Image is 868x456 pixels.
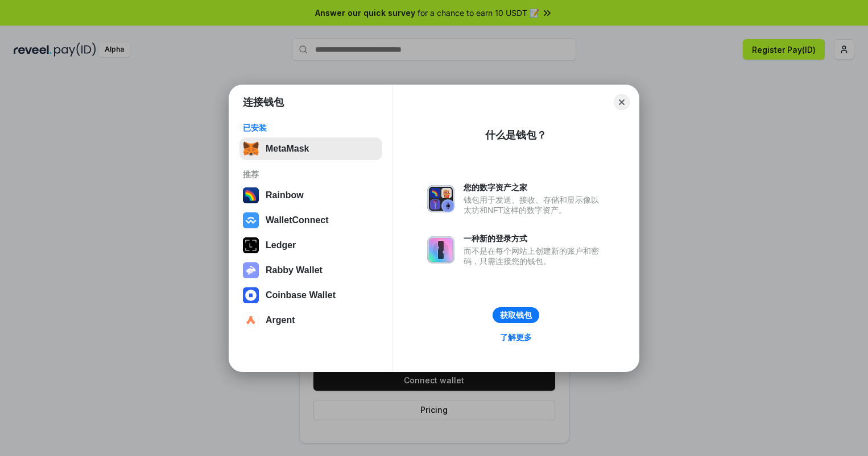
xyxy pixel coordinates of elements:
div: Rabby Wallet [266,265,323,275]
div: Argent [266,315,295,325]
a: 了解更多 [493,330,539,345]
div: Ledger [266,240,296,250]
div: 已安装 [243,123,379,133]
img: svg+xml,%3Csvg%20width%3D%2228%22%20height%3D%2228%22%20viewBox%3D%220%200%2028%2028%22%20fill%3D... [243,287,259,303]
div: WalletConnect [266,215,329,225]
button: Rainbow [239,184,382,207]
div: 您的数字资产之家 [464,182,605,193]
img: svg+xml,%3Csvg%20fill%3D%22none%22%20height%3D%2233%22%20viewBox%3D%220%200%2035%2033%22%20width%... [243,141,259,157]
button: WalletConnect [239,209,382,232]
img: svg+xml,%3Csvg%20xmlns%3D%22http%3A%2F%2Fwww.w3.org%2F2000%2Fsvg%22%20width%3D%2228%22%20height%3... [243,237,259,253]
button: Close [614,94,630,110]
img: svg+xml,%3Csvg%20xmlns%3D%22http%3A%2F%2Fwww.w3.org%2F2000%2Fsvg%22%20fill%3D%22none%22%20viewBox... [427,236,454,263]
div: Coinbase Wallet [266,290,336,300]
div: 钱包用于发送、接收、存储和显示像以太坊和NFT这样的数字资产。 [464,195,605,215]
img: svg+xml,%3Csvg%20width%3D%2228%22%20height%3D%2228%22%20viewBox%3D%220%200%2028%2028%22%20fill%3D... [243,312,259,328]
div: 了解更多 [500,332,532,342]
button: Coinbase Wallet [239,284,382,307]
div: MetaMask [266,144,309,154]
div: Rainbow [266,190,304,200]
div: 什么是钱包？ [485,128,547,142]
img: svg+xml,%3Csvg%20xmlns%3D%22http%3A%2F%2Fwww.w3.org%2F2000%2Fsvg%22%20fill%3D%22none%22%20viewBox... [427,185,454,212]
button: Argent [239,309,382,332]
div: 推荐 [243,169,379,179]
img: svg+xml,%3Csvg%20width%3D%2228%22%20height%3D%2228%22%20viewBox%3D%220%200%2028%2028%22%20fill%3D... [243,212,259,228]
button: MetaMask [239,137,382,160]
button: 获取钱包 [493,307,539,323]
img: svg+xml,%3Csvg%20width%3D%22120%22%20height%3D%22120%22%20viewBox%3D%220%200%20120%20120%22%20fil... [243,187,259,203]
div: 获取钱包 [500,310,532,320]
button: Ledger [239,234,382,257]
h1: 连接钱包 [243,95,284,109]
div: 而不是在每个网站上创建新的账户和密码，只需连接您的钱包。 [464,246,605,266]
div: 一种新的登录方式 [464,233,605,244]
button: Rabby Wallet [239,259,382,282]
img: svg+xml,%3Csvg%20xmlns%3D%22http%3A%2F%2Fwww.w3.org%2F2000%2Fsvg%22%20fill%3D%22none%22%20viewBox... [243,262,259,278]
